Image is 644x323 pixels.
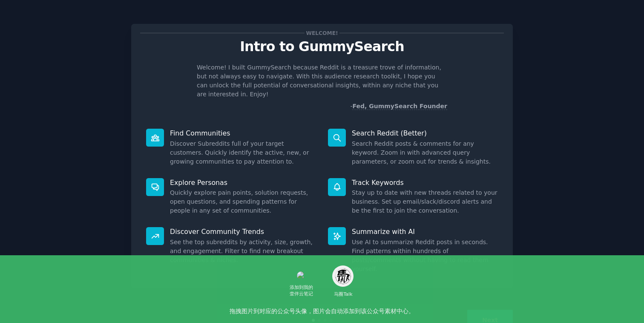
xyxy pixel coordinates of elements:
[170,139,316,166] dd: Discover Subreddits full of your target customers. Quickly identify the active, new, or growing c...
[170,178,316,187] p: Explore Personas
[170,227,316,236] p: Discover Community Trends
[352,188,498,215] dd: Stay up to date with new threads related to your business. Set up email/slack/discord alerts and ...
[352,139,498,166] dd: Search Reddit posts & comments for any keyword. Zoom in with advanced query parameters, or zoom o...
[352,103,447,110] a: Fed, GummySearch Founder
[352,238,498,274] dd: Use AI to summarize Reddit posts in seconds. Find patterns within hundreds of posts/comments with...
[305,29,339,37] span: Welcome!
[140,39,504,54] p: Intro to GummySearch
[170,129,316,138] p: Find Communities
[170,188,316,215] dd: Quickly explore pain points, solution requests, open questions, and spending patterns for people ...
[352,178,498,187] p: Track Keywords
[352,227,498,236] p: Summarize with AI
[350,102,447,111] div: -
[197,63,447,99] p: Welcome! I built GummySearch because Reddit is a treasure trove of information, but not always ea...
[170,238,316,265] dd: See the top subreddits by activity, size, growth, and engagement. Filter to find new breakout com...
[352,129,498,138] p: Search Reddit (Better)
